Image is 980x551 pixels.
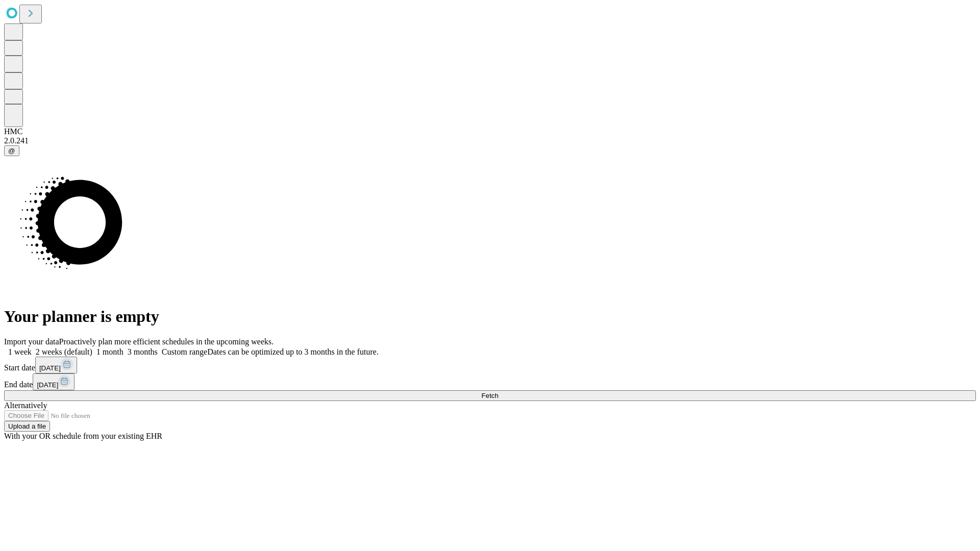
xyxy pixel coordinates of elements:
[4,145,19,156] button: @
[4,432,162,440] span: With your OR schedule from your existing EHR
[481,392,498,399] span: Fetch
[8,147,15,155] span: @
[4,307,976,326] h1: Your planner is empty
[4,390,976,401] button: Fetch
[36,347,92,356] span: 2 weeks (default)
[162,347,207,356] span: Custom range
[8,347,32,356] span: 1 week
[4,337,59,346] span: Import your data
[35,357,77,373] button: [DATE]
[39,364,61,372] span: [DATE]
[4,373,976,390] div: End date
[96,347,124,356] span: 1 month
[59,337,274,346] span: Proactively plan more efficient schedules in the upcoming weeks.
[128,347,158,356] span: 3 months
[4,357,976,373] div: Start date
[4,401,47,410] span: Alternatively
[37,381,58,389] span: [DATE]
[4,421,50,432] button: Upload a file
[33,373,75,390] button: [DATE]
[4,136,976,145] div: 2.0.241
[207,347,378,356] span: Dates can be optimized up to 3 months in the future.
[4,127,976,136] div: HMC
